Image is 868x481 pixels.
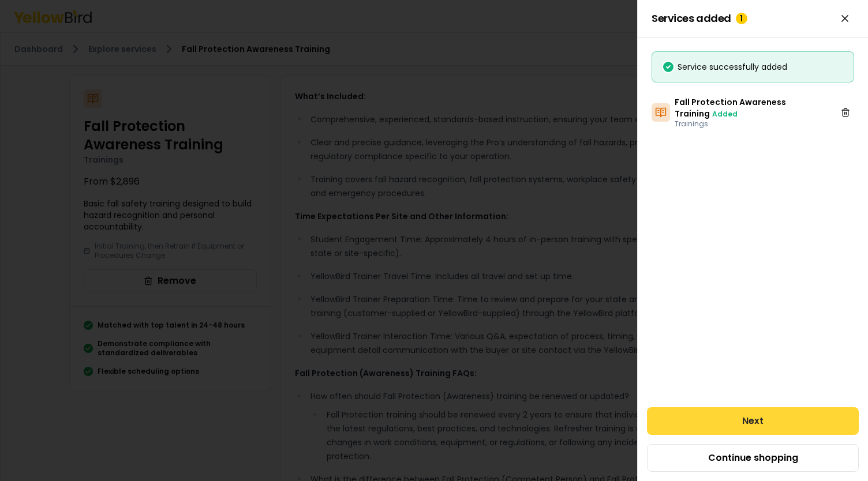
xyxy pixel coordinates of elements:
button: Continue shopping [647,444,859,472]
span: Added [712,109,738,119]
h3: Fall Protection Awareness Training [675,96,833,119]
button: Close [836,9,854,28]
span: Services added [652,13,747,24]
div: 1 [736,13,747,24]
p: Trainings [675,119,833,129]
button: Next [647,407,859,435]
div: Service successfully added [661,61,844,73]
